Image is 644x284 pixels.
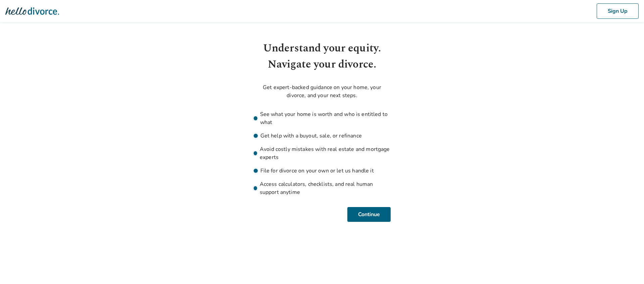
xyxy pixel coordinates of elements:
h1: Understand your equity. Navigate your divorce. [254,40,391,73]
img: Hello Divorce Logo [5,4,59,18]
li: Avoid costly mistakes with real estate and mortgage experts [254,145,391,161]
button: Sign Up [597,3,639,19]
li: File for divorce on your own or let us handle it [254,167,391,175]
li: Get help with a buyout, sale, or refinance [254,132,391,140]
p: Get expert-backed guidance on your home, your divorce, and your next steps. [254,83,391,99]
button: Continue [347,207,391,222]
li: See what your home is worth and who is entitled to what [254,110,391,126]
li: Access calculators, checklists, and real human support anytime [254,180,391,196]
